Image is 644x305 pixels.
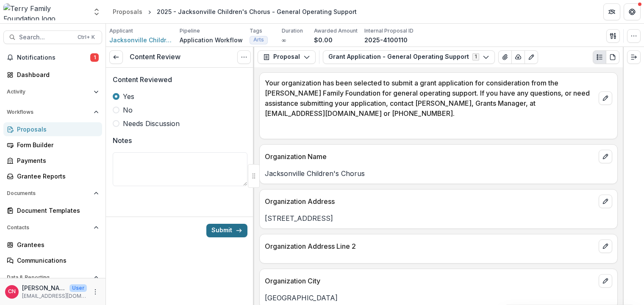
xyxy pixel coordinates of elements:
[599,239,612,253] button: edit
[599,274,612,288] button: edit
[22,292,87,300] p: [EMAIL_ADDRESS][DOMAIN_NAME]
[113,74,172,85] p: Content Reviewed
[593,50,606,64] button: Plaintext view
[253,37,264,43] span: Arts
[3,154,102,168] a: Payments
[123,91,134,102] span: Yes
[3,51,102,64] button: Notifications1
[76,33,97,42] div: Ctrl + K
[7,190,90,196] span: Documents
[265,196,595,206] p: Organization Address
[17,125,95,134] div: Proposals
[265,213,612,223] p: [STREET_ADDRESS]
[498,50,512,64] button: View Attached Files
[265,151,595,162] p: Organization Name
[3,85,102,99] button: Open Activity
[17,156,95,165] div: Payments
[599,150,612,163] button: edit
[7,109,90,115] span: Workflows
[3,122,102,136] a: Proposals
[3,169,102,183] a: Grantee Reports
[109,5,360,18] nav: breadcrumb
[109,36,173,44] a: Jacksonville Children's Chorus
[250,27,262,35] p: Tags
[3,221,102,234] button: Open Contacts
[113,135,132,146] p: Notes
[91,3,103,20] button: Open entity switcher
[282,36,286,44] p: ∞
[314,27,358,35] p: Awarded Amount
[90,53,99,62] span: 1
[17,240,95,249] div: Grantees
[599,91,612,105] button: edit
[624,3,641,20] button: Get Help
[90,287,100,297] button: More
[282,27,303,35] p: Duration
[8,289,16,294] div: Carol Nieves
[113,7,142,16] div: Proposals
[109,5,146,18] a: Proposals
[323,50,495,64] button: Grant Application - General Operating Support1
[7,275,90,280] span: Data & Reporting
[364,27,414,35] p: Internal Proposal ID
[627,50,641,64] button: Expand right
[123,105,133,115] span: No
[206,224,247,237] button: Submit
[3,253,102,267] a: Communications
[3,238,102,252] a: Grantees
[265,168,612,179] p: Jacksonville Children's Chorus
[22,283,66,292] p: [PERSON_NAME]
[180,27,200,35] p: Pipeline
[17,172,95,181] div: Grantee Reports
[3,187,102,200] button: Open Documents
[109,27,133,35] p: Applicant
[123,118,180,129] span: Needs Discussion
[3,203,102,217] a: Document Templates
[606,50,619,64] button: PDF view
[258,50,316,64] button: Proposal
[7,89,90,95] span: Activity
[364,36,408,44] p: 2025-4100110
[603,3,620,20] button: Partners
[265,276,595,286] p: Organization City
[3,68,102,82] a: Dashboard
[3,271,102,284] button: Open Data & Reporting
[237,50,251,64] button: Options
[17,140,95,149] div: Form Builder
[180,36,243,44] p: Application Workflow
[19,34,72,41] span: Search...
[3,105,102,119] button: Open Workflows
[3,30,102,44] button: Search...
[130,53,180,61] h3: Content Review
[265,293,612,303] p: [GEOGRAPHIC_DATA]
[3,3,87,20] img: Terry Family Foundation logo
[17,70,95,79] div: Dashboard
[157,7,357,16] div: 2025 - Jacksonville Children's Chorus - General Operating Support
[3,138,102,152] a: Form Builder
[17,256,95,265] div: Communications
[7,225,90,231] span: Contacts
[69,284,87,292] p: User
[525,50,538,64] button: Edit as form
[599,195,612,208] button: edit
[17,54,90,61] span: Notifications
[314,36,333,44] p: $0.00
[17,206,95,215] div: Document Templates
[265,241,595,251] p: Organization Address Line 2
[265,78,595,118] p: Your organization has been selected to submit a grant application for consideration from the [PER...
